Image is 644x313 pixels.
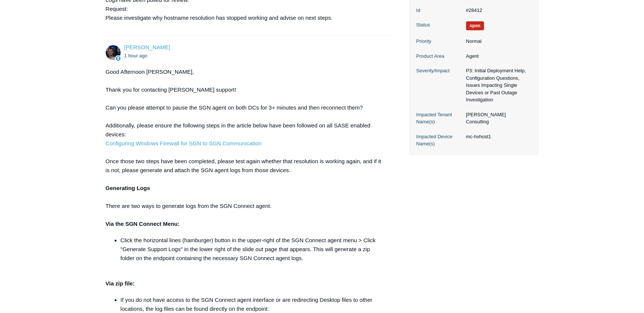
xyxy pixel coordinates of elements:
dd: Agent [462,53,531,60]
time: 09/25/2025, 13:08 [124,53,147,59]
a: [PERSON_NAME] [124,44,170,50]
dd: mc-hvhost1 [462,133,531,140]
dd: P3: Initial Deployment Help, Configuration Questions, Issues Impacting Single Devices or Past Out... [462,67,531,104]
dt: Product Area [416,53,462,60]
span: Connor Davis [124,44,170,50]
dd: #28412 [462,7,531,14]
span: We are working on a response for you [466,21,484,30]
dt: Status [416,21,462,29]
dd: [PERSON_NAME] Consulting [462,111,531,126]
dt: Priority [416,38,462,45]
dt: Severity/Impact [416,67,462,75]
li: Click the horizontal lines (hamburger) button in the upper-right of the SGN Connect agent menu > ... [121,236,384,263]
dd: Normal [462,38,531,45]
dt: Impacted Tenant Name(s) [416,111,462,126]
dt: Id [416,7,462,14]
strong: Via the SGN Connect Menu: [106,221,180,227]
strong: Via zip file: [106,280,135,287]
strong: Generating Logs [106,185,150,191]
dt: Impacted Device Name(s) [416,133,462,148]
a: Configuring Windows Firewall for SGN to SGN Communication [106,140,262,146]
